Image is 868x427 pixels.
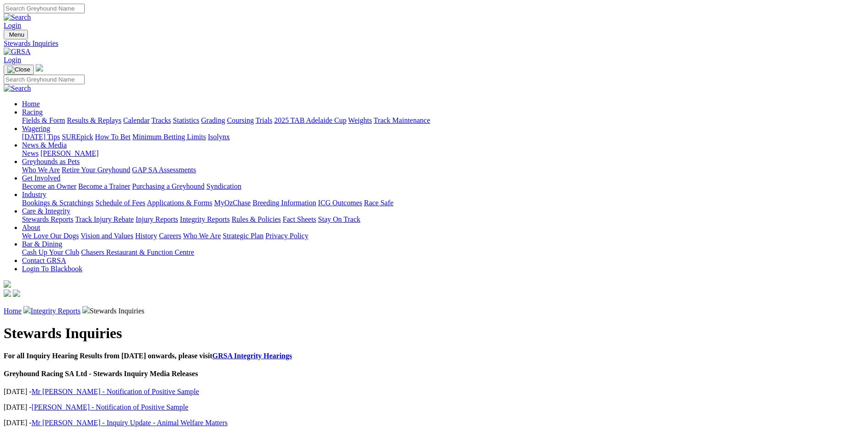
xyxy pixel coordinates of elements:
a: Schedule of Fees [95,199,145,207]
a: Breeding Information [253,199,316,207]
div: Industry [22,199,864,207]
a: News & Media [22,141,67,149]
a: News [22,149,38,157]
a: Applications & Forms [147,199,212,207]
img: logo-grsa-white.png [36,64,43,71]
a: Cash Up Your Club [22,248,79,256]
a: Integrity Reports [180,215,230,223]
a: Isolynx [208,133,230,141]
a: 2025 TAB Adelaide Cup [274,116,346,124]
a: How To Bet [95,133,131,141]
a: History [135,232,157,240]
a: Become a Trainer [78,182,130,190]
input: Search [4,75,85,84]
a: Purchasing a Greyhound [132,182,205,190]
div: Care & Integrity [22,215,864,224]
a: Login [4,22,21,29]
a: Become an Owner [22,182,76,190]
a: [PERSON_NAME] - Notification of Positive Sample [32,403,189,411]
div: Racing [22,116,864,125]
a: ICG Outcomes [318,199,362,207]
div: Wagering [22,133,864,141]
a: Injury Reports [135,215,178,223]
button: Toggle navigation [4,65,34,75]
a: Racing [22,108,43,116]
a: Minimum Betting Limits [132,133,206,141]
a: Statistics [173,116,199,124]
a: About [22,224,40,231]
span: Menu [9,31,24,38]
img: GRSA [4,48,31,56]
p: [DATE] - [4,419,864,427]
a: Track Maintenance [374,116,430,124]
a: Calendar [123,116,150,124]
a: Login [4,56,21,64]
img: Search [4,13,31,22]
div: Bar & Dining [22,248,864,257]
a: Contact GRSA [22,257,66,264]
a: Mr [PERSON_NAME] - Inquiry Update - Animal Welfare Matters [32,419,228,427]
a: Get Involved [22,174,60,182]
a: MyOzChase [214,199,251,207]
a: Stewards Reports [22,215,73,223]
p: [DATE] - [4,388,864,396]
a: Chasers Restaurant & Function Centre [81,248,194,256]
a: Mr [PERSON_NAME] - Notification of Positive Sample [32,388,199,395]
div: Get Involved [22,182,864,191]
a: Stay On Track [318,215,360,223]
img: twitter.svg [13,290,20,297]
a: Home [22,100,40,108]
a: Care & Integrity [22,207,70,215]
a: Track Injury Rebate [75,215,134,223]
p: [DATE] - [4,403,864,411]
a: GAP SA Assessments [132,166,196,174]
a: Trials [255,116,272,124]
h1: Stewards Inquiries [4,325,864,342]
a: Grading [201,116,225,124]
a: Privacy Policy [265,232,308,240]
a: GRSA Integrity Hearings [212,352,292,360]
a: Strategic Plan [223,232,264,240]
a: Results & Replays [67,116,121,124]
div: News & Media [22,149,864,158]
a: Who We Are [183,232,221,240]
a: [DATE] Tips [22,133,60,141]
a: Retire Your Greyhound [62,166,130,174]
a: Careers [159,232,181,240]
b: For all Inquiry Hearing Results from [DATE] onwards, please visit [4,352,292,360]
a: We Love Our Dogs [22,232,79,240]
a: [PERSON_NAME] [40,149,98,157]
a: Wagering [22,125,50,132]
img: facebook.svg [4,290,11,297]
button: Toggle navigation [4,30,28,39]
a: Bar & Dining [22,240,62,248]
a: Rules & Policies [232,215,281,223]
a: Vision and Values [81,232,133,240]
img: chevron-right.svg [23,306,31,313]
div: Greyhounds as Pets [22,166,864,174]
a: Syndication [206,182,241,190]
a: Coursing [227,116,254,124]
a: Race Safe [364,199,393,207]
a: Fact Sheets [283,215,316,223]
a: Greyhounds as Pets [22,158,80,165]
a: SUREpick [62,133,93,141]
a: Bookings & Scratchings [22,199,93,207]
a: Tracks [151,116,171,124]
a: Integrity Reports [31,307,81,315]
input: Search [4,4,85,13]
a: Who We Are [22,166,60,174]
div: About [22,232,864,240]
a: Stewards Inquiries [4,39,864,48]
a: Industry [22,191,46,198]
img: Close [7,66,30,73]
a: Login To Blackbook [22,265,82,273]
img: chevron-right.svg [82,306,90,313]
a: Fields & Form [22,116,65,124]
a: Weights [348,116,372,124]
h4: Greyhound Racing SA Ltd - Stewards Inquiry Media Releases [4,370,864,378]
p: Stewards Inquiries [4,306,864,315]
img: Search [4,84,31,93]
img: logo-grsa-white.png [4,280,11,288]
